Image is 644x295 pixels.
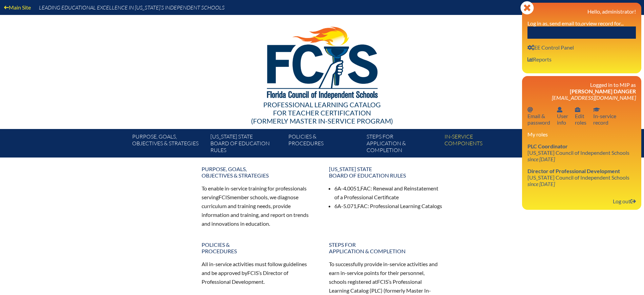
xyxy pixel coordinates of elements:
[360,185,371,191] span: FAC
[527,156,555,162] i: since [DATE]
[198,163,319,181] a: Purpose, goals,objectives & strategies
[371,287,381,294] span: PLC
[325,163,447,181] a: [US_STATE] StateBoard of Education rules
[593,107,600,112] svg: In-service record
[202,184,315,228] p: To enable in-service training for professionals serving member schools, we diagnose curriculum an...
[357,203,368,209] span: FAC
[590,105,619,127] a: In-service recordIn-servicerecord
[129,132,207,158] a: Purpose, goals,objectives & strategies
[334,202,443,210] li: 6A-5.071, : Professional Learning Catalogs
[572,105,589,127] a: User infoEditroles
[525,105,553,127] a: Email passwordEmail &password
[377,278,388,285] span: FCIS
[520,1,534,15] svg: Close
[552,94,636,101] span: [EMAIL_ADDRESS][DOMAIN_NAME]
[525,55,554,64] a: User infoReports
[252,15,392,108] img: FCISlogo221.eps
[525,166,632,188] a: Director of Professional Development [US_STATE] Council of Independent Schools since [DATE]
[198,239,319,257] a: Policies &Procedures
[325,239,447,257] a: Steps forapplication & completion
[127,100,517,125] div: Professional Learning Catalog (formerly Master In-service Program)
[527,57,533,62] svg: User info
[525,142,632,164] a: PLC Coordinator [US_STATE] Council of Independent Schools since [DATE]
[1,3,34,12] a: Main Site
[527,143,568,149] span: PLC Coordinator
[527,107,533,112] svg: Email password
[557,107,562,112] svg: User info
[554,105,571,127] a: User infoUserinfo
[527,8,636,15] h3: Hello, administrator!
[575,107,580,112] svg: User info
[527,168,620,174] span: Director of Professional Development
[527,181,555,187] i: since [DATE]
[219,194,230,200] span: FCIS
[527,20,624,26] label: Log in as, send email to, view record for...
[334,184,443,202] li: 6A-4.0051, : Renewal and Reinstatement of a Professional Certificate
[527,45,534,50] svg: User info
[525,43,577,52] a: User infoEE Control Panel
[527,131,636,137] h3: My roles
[581,20,586,26] i: or
[610,197,639,206] a: Log outLog out
[202,260,315,286] p: All in-service activities must follow guidelines and be approved by ’s Director of Professional D...
[364,132,442,158] a: Steps forapplication & completion
[527,81,636,101] h3: Logged in to MIP as
[442,132,520,158] a: In-servicecomponents
[273,109,371,117] span: for Teacher Certification
[208,132,286,158] a: [US_STATE] StateBoard of Education rules
[286,132,363,158] a: Policies &Procedures
[570,88,636,94] span: [PERSON_NAME] Danger
[630,199,636,204] svg: Log out
[247,270,258,276] span: FCIS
